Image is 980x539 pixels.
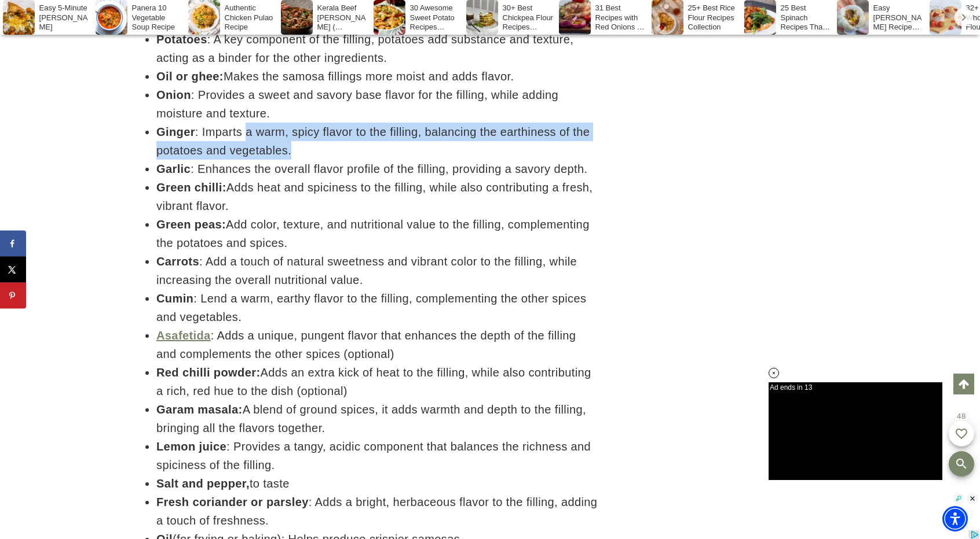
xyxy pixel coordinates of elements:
li: Adds heat and spiciness to the filling, while also contributing a fresh, vibrant flavor. [156,178,598,215]
li: : Provides a tangy, acidic component that balances the richness and spiciness of the filling. [156,437,598,474]
li: : Provides a sweet and savory base flavor for the filling, while adding moisture and texture. [156,86,598,123]
strong: Green peas: [156,218,226,231]
div: Accessibility Menu [942,506,968,531]
strong: Carrots [156,255,199,268]
strong: Potatoes [156,33,207,46]
li: : Imparts a warm, spicy flavor to the filling, balancing the earthiness of the potatoes and veget... [156,123,598,160]
img: info_light.svg [953,493,964,504]
strong: Red chilli powder: [156,366,260,379]
li: : Enhances the overall flavor profile of the filling, providing a savory depth. [156,160,598,178]
strong: Salt and pepper, [156,477,250,490]
li: : A key component of the filling, potatoes add substance and texture, acting as a binder for the ... [156,30,598,67]
li: : Adds a unique, pungent flavor that enhances the depth of the filling and complements the other ... [156,326,598,363]
li: Makes the samosa fillings more moist and adds flavor. [156,67,598,86]
li: Add color, texture, and nutritional value to the filling, complementing the potatoes and spices. [156,215,598,252]
li: : Lend a warm, earthy flavor to the filling, complementing the other spices and vegetables. [156,289,598,326]
iframe: Advertisement [656,116,829,463]
li: to taste [156,474,598,493]
a: Asafetida [156,329,211,342]
strong: Green chilli: [156,181,226,194]
li: A blend of ground spices, it adds warmth and depth to the filling, bringing all the flavors toget... [156,400,598,437]
strong: Cumin [156,292,193,305]
strong: Garam masala: [156,403,243,416]
strong: Oil or ghee: [156,70,224,83]
strong: Lemon juice [156,440,226,453]
strong: Onion [156,88,191,101]
li: Adds an extra kick of heat to the filling, while also contributing a rich, red hue to the dish (o... [156,363,598,400]
strong: Ginger [156,125,195,138]
li: : Add a touch of natural sweetness and vibrant color to the filling, while increasing the overall... [156,252,598,289]
strong: Garlic [156,163,191,175]
a: Scroll to top [953,374,974,394]
img: close_light.svg [967,493,978,504]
